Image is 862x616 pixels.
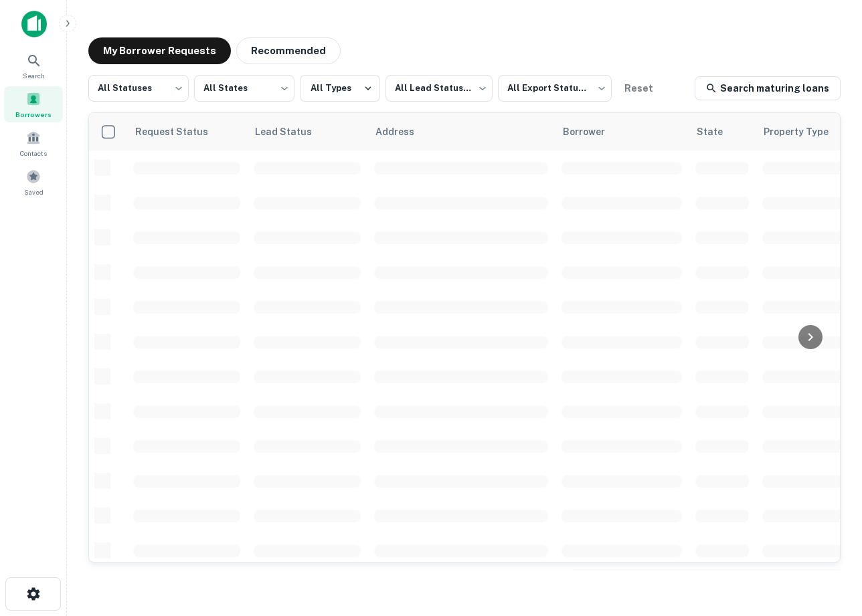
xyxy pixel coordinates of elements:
th: Request Status [126,113,247,150]
th: Lead Status [247,113,367,150]
th: Borrower [555,113,689,150]
a: Search [4,47,63,84]
a: Saved [4,164,63,200]
div: All Statuses [88,71,189,106]
button: All Types [300,75,380,102]
span: Contacts [20,148,47,159]
span: Address [375,124,432,140]
img: capitalize-icon.png [21,11,47,37]
span: Property Type [764,124,846,140]
button: Recommended [236,37,341,64]
span: Borrower [563,124,622,140]
span: Borrowers [15,109,52,120]
span: Saved [24,187,44,197]
span: Search [23,70,45,81]
div: All Lead Statuses [385,71,493,106]
span: Lead Status [255,124,329,140]
span: State [697,124,740,140]
a: Borrowers [4,86,63,122]
span: Request Status [135,124,226,140]
th: State [689,113,756,150]
button: My Borrower Requests [88,37,231,64]
div: All Export Statuses [498,71,612,106]
button: Reset [617,75,660,102]
div: All States [194,71,294,106]
th: Address [367,113,555,150]
a: Search maturing loans [695,76,841,100]
a: Contacts [4,125,63,161]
